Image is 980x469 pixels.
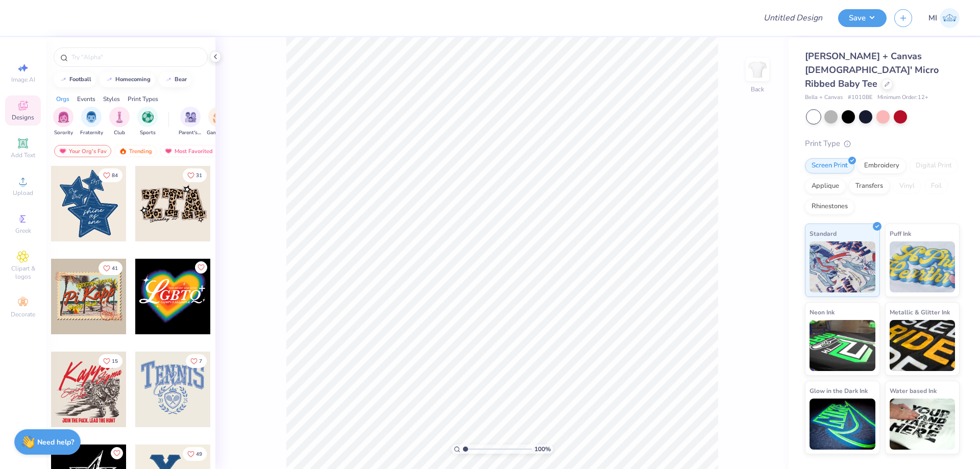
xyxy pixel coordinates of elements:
[159,72,191,87] button: bear
[928,8,960,28] a: MI
[805,138,960,150] div: Print Type
[77,94,95,104] div: Events
[140,129,156,137] span: Sports
[805,158,854,174] div: Screen Print
[105,77,113,83] img: trend_line.gif
[183,447,207,461] button: Like
[909,158,959,174] div: Digital Print
[114,145,157,157] div: Trending
[37,437,74,447] strong: Need help?
[810,307,835,317] span: Neon Ink
[805,199,854,214] div: Rhinestones
[186,354,207,368] button: Like
[137,107,158,137] button: filter button
[109,107,130,137] div: filter for Club
[810,385,868,396] span: Glow in the Dark Ink
[179,129,202,137] span: Parent's Weekend
[838,9,887,27] button: Save
[893,179,921,194] div: Vinyl
[848,93,872,102] span: # 1010BE
[857,158,906,174] div: Embroidery
[810,320,875,371] img: Neon Ink
[111,447,123,459] button: Like
[213,111,225,123] img: Game Day Image
[100,72,155,87] button: homecoming
[164,77,173,83] img: trend_line.gif
[890,399,955,450] img: Water based Ink
[80,107,103,137] button: filter button
[160,145,217,157] div: Most Favorited
[751,85,764,94] div: Back
[13,189,33,197] span: Upload
[112,359,118,364] span: 15
[80,129,103,137] span: Fraternity
[195,261,207,274] button: Like
[54,72,96,87] button: football
[69,77,91,82] div: football
[5,264,41,281] span: Clipart & logos
[58,111,69,123] img: Sorority Image
[924,179,948,194] div: Foil
[11,76,35,84] span: Image AI
[810,399,875,450] img: Glow in the Dark Ink
[890,228,911,239] span: Puff Ink
[164,147,173,155] img: most_fav.gif
[207,107,230,137] div: filter for Game Day
[849,179,890,194] div: Transfers
[112,173,118,178] span: 84
[54,129,73,137] span: Sorority
[877,93,928,102] span: Minimum Order: 12 +
[196,173,202,178] span: 31
[928,12,937,24] span: MI
[747,59,768,80] img: Back
[890,241,955,292] img: Puff Ink
[11,151,35,159] span: Add Text
[53,107,73,137] div: filter for Sorority
[890,320,955,371] img: Metallic & Glitter Ink
[890,307,950,317] span: Metallic & Glitter Ink
[810,228,837,239] span: Standard
[56,94,69,104] div: Orgs
[185,111,197,123] img: Parent's Weekend Image
[12,113,34,121] span: Designs
[99,168,122,182] button: Like
[112,266,118,271] span: 41
[11,310,35,318] span: Decorate
[86,111,97,123] img: Fraternity Image
[15,227,31,235] span: Greek
[940,8,960,28] img: Mark Isaac
[115,77,151,82] div: homecoming
[805,179,846,194] div: Applique
[99,354,122,368] button: Like
[755,8,830,28] input: Untitled Design
[810,241,875,292] img: Standard
[114,111,125,123] img: Club Image
[175,77,187,82] div: bear
[142,111,154,123] img: Sports Image
[183,168,207,182] button: Like
[179,107,202,137] div: filter for Parent's Weekend
[534,445,551,454] span: 100 %
[54,145,111,157] div: Your Org's Fav
[128,94,158,104] div: Print Types
[207,129,230,137] span: Game Day
[53,107,73,137] button: filter button
[805,93,843,102] span: Bella + Canvas
[114,129,125,137] span: Club
[59,147,67,155] img: most_fav.gif
[207,107,230,137] button: filter button
[119,147,127,155] img: trending.gif
[70,52,201,62] input: Try "Alpha"
[805,50,939,90] span: [PERSON_NAME] + Canvas [DEMOGRAPHIC_DATA]' Micro Ribbed Baby Tee
[109,107,130,137] button: filter button
[80,107,103,137] div: filter for Fraternity
[890,385,937,396] span: Water based Ink
[59,77,67,83] img: trend_line.gif
[196,452,202,457] span: 49
[99,261,122,275] button: Like
[137,107,158,137] div: filter for Sports
[199,359,202,364] span: 7
[103,94,120,104] div: Styles
[179,107,202,137] button: filter button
